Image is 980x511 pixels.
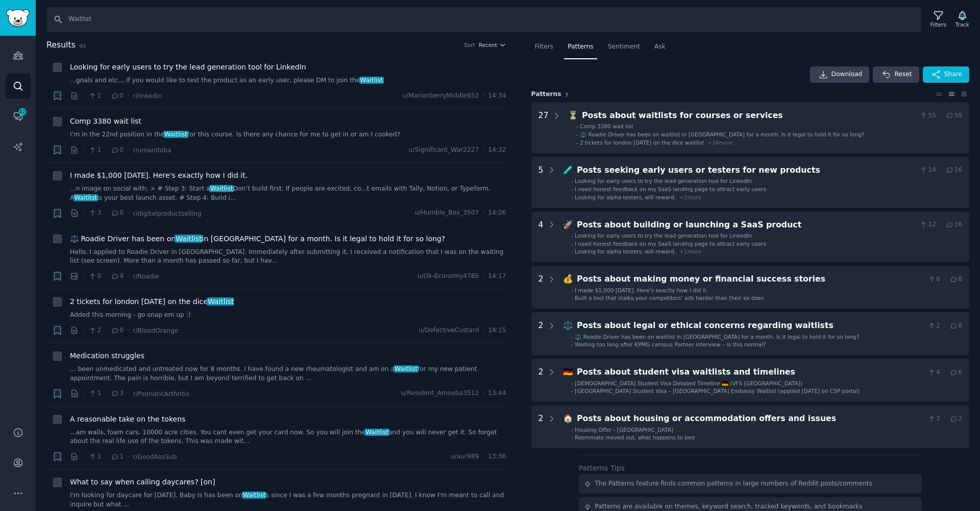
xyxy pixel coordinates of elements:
[919,220,936,229] span: 12
[111,91,124,101] span: 0
[88,389,101,398] span: 1
[575,427,673,433] span: Housing Offer - [GEOGRAPHIC_DATA]
[595,479,872,489] div: The Patterns feature finds common patterns in large numbers of Reddit posts/comments
[70,248,506,266] a: Hello. I applied to Roadie Driver in [GEOGRAPHIC_DATA]. Immediately after submitting it, I receiv...
[127,90,129,101] span: ·
[70,414,185,425] a: A reasonable take on the tokens
[679,248,701,254] span: + 1 more
[894,70,912,79] span: Reset
[571,333,573,340] div: -
[111,326,124,335] span: 0
[810,66,870,83] a: Download
[608,42,640,52] span: Sentiment
[207,297,235,306] span: Waitlist
[563,413,573,423] span: 🏠
[571,240,573,247] div: -
[479,41,497,49] span: Recent
[579,464,625,472] label: Patterns Tips
[163,131,188,138] span: Waitlist
[575,341,766,347] span: Waiting too long after KPMG campus Partner interview – is this normal?
[70,62,306,73] span: Looking for early users to try the lead generation tool for LinkedIn
[133,210,201,217] span: r/digitalproductselling
[133,327,178,334] span: r/BloodOrange
[563,367,573,377] span: 🇩🇪
[209,185,234,192] span: Waitlist
[577,412,923,425] div: Posts about housing or accommodation offers and issues
[577,319,923,332] div: Posts about legal or ethical concerns regarding waitlists
[70,428,506,446] a: ...am walls, foam cars, 10000 acre cities. You cant even get your card now. So you will join theW...
[679,194,701,200] span: + 2 more
[575,178,752,184] span: Looking for early users to try the lead generation tool for LinkedIn
[83,271,85,282] span: ·
[6,104,31,129] a: 42
[940,111,942,121] span: ·
[538,219,544,255] div: 4
[482,146,484,155] span: ·
[538,109,549,146] div: 27
[127,451,129,462] span: ·
[482,389,484,398] span: ·
[18,108,27,115] span: 42
[88,208,101,218] span: 3
[919,111,936,121] span: 55
[127,208,129,219] span: ·
[133,92,162,100] span: r/linkedin
[364,429,389,436] span: Waitlist
[451,452,479,461] span: u/aur989
[482,326,484,335] span: ·
[111,452,124,461] span: 1
[105,90,107,101] span: ·
[70,296,234,307] a: 2 tickets for london [DATE] on the diceWaitlist
[873,66,919,83] button: Reset
[577,273,923,286] div: Posts about making money or financial success stories
[927,321,940,331] span: 2
[488,272,506,281] span: 14:17
[565,92,569,98] span: 7
[930,21,946,28] div: Filters
[568,42,593,52] span: Patterns
[419,326,479,335] span: u/DefectiveCustard
[83,388,85,399] span: ·
[575,434,695,440] span: Roommate moved out, what happens to bed
[127,388,129,399] span: ·
[70,365,506,383] a: ... been unmedicated and untreated now for 8 months. I have found a new rheumatologist and am on ...
[949,368,962,377] span: 6
[242,492,267,499] span: Waitlist
[952,9,973,30] button: Track
[105,145,107,155] span: ·
[401,389,479,398] span: u/Resident_Amoeba3512
[831,70,863,79] span: Download
[488,146,506,155] span: 14:32
[538,164,544,201] div: 5
[464,41,475,49] div: Sort
[133,390,189,398] span: r/PsoriaticArthritis
[105,388,107,399] span: ·
[531,90,561,99] span: Pattern s
[707,140,732,146] span: + 24 more
[127,271,129,282] span: ·
[88,326,101,335] span: 2
[111,146,124,155] span: 0
[70,311,506,320] a: Added this morning - go snap em up :)
[482,208,484,218] span: ·
[488,91,506,101] span: 14:34
[927,414,940,424] span: 3
[945,220,962,229] span: 16
[538,412,544,441] div: 2
[83,90,85,101] span: ·
[402,91,479,101] span: u/MarionberryMiddle652
[571,380,573,387] div: -
[88,146,101,155] span: 1
[919,166,936,175] span: 14
[563,220,573,229] span: 🚀
[359,77,384,84] span: Waitlist
[927,368,940,377] span: 4
[944,368,946,377] span: ·
[568,110,578,120] span: ⏳
[83,145,85,155] span: ·
[409,146,479,155] span: u/Significant_War2227
[940,166,942,175] span: ·
[70,477,215,487] a: What to say when calling daycares? [on]
[923,66,969,83] button: Share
